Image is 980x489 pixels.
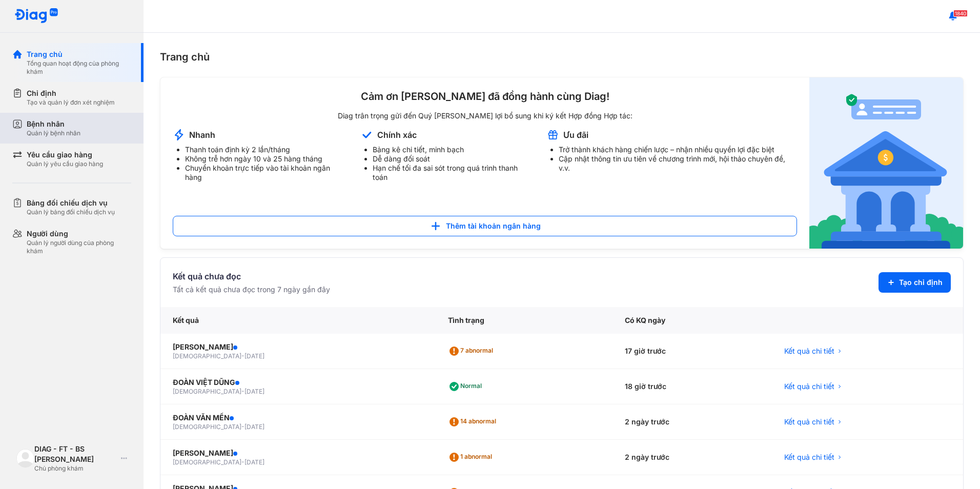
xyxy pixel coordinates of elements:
div: Nhanh [189,129,215,140]
img: logo [14,8,58,24]
span: [DATE] [244,352,264,360]
li: Thanh toán định kỳ 2 lần/tháng [185,145,348,154]
div: 18 giờ trước [612,369,772,404]
div: 17 giờ trước [612,334,772,369]
div: Tình trạng [436,307,612,334]
img: account-announcement [173,129,185,141]
div: Quản lý bệnh nhân [27,129,80,137]
span: [DATE] [244,458,264,466]
div: Kết quả chưa đọc [173,270,330,282]
div: 1 abnormal [448,449,496,465]
div: Ưu đãi [563,129,588,140]
div: Cảm ơn [PERSON_NAME] đã đồng hành cùng Diag! [173,90,797,103]
span: Kết quả chi tiết [784,452,834,462]
div: 2 ngày trước [612,404,772,440]
span: Kết quả chi tiết [784,346,834,356]
div: ĐOÀN VĂN MẾN [173,413,423,423]
div: 14 abnormal [448,414,500,430]
img: account-announcement [809,77,963,249]
button: Thêm tài khoản ngân hàng [173,216,797,236]
div: Tất cả kết quả chưa đọc trong 7 ngày gần đây [173,284,330,295]
div: Người dùng [27,229,131,239]
span: [DATE] [244,423,264,431]
span: [DATE] [244,388,264,395]
li: Hạn chế tối đa sai sót trong quá trình thanh toán [373,164,534,182]
div: [PERSON_NAME] [173,342,423,352]
div: Tạo và quản lý đơn xét nghiệm [27,98,115,107]
span: Kết quả chi tiết [784,381,834,392]
li: Dễ dàng đối soát [373,154,534,164]
span: 1840 [953,10,968,17]
div: Trang chủ [27,49,131,59]
div: Có KQ ngày [612,307,772,334]
img: account-announcement [360,129,373,141]
div: Chủ phòng khám [34,464,117,473]
div: Tổng quan hoạt động của phòng khám [27,59,131,76]
div: ĐOÀN VIỆT DŨNG [173,377,423,388]
li: Trở thành khách hàng chiến lược – nhận nhiều quyền lợi đặc biệt [559,145,797,154]
button: Tạo chỉ định [879,272,951,293]
span: - [241,458,244,466]
span: Tạo chỉ định [899,277,943,288]
div: Bảng đối chiếu dịch vụ [27,198,115,208]
div: DIAG - FT - BS [PERSON_NAME] [34,444,117,464]
span: - [241,388,244,395]
div: Quản lý người dùng của phòng khám [27,239,131,255]
div: [PERSON_NAME] [173,448,423,458]
div: Trang chủ [160,49,964,65]
div: Quản lý bảng đối chiếu dịch vụ [27,208,115,216]
div: 2 ngày trước [612,440,772,475]
li: Cập nhật thông tin ưu tiên về chương trình mới, hội thảo chuyên đề, v.v. [559,154,797,173]
div: Quản lý yêu cầu giao hàng [27,160,103,168]
div: Normal [448,378,486,395]
div: Chỉ định [27,88,115,98]
div: Chính xác [377,129,417,140]
span: [DEMOGRAPHIC_DATA] [173,458,241,466]
li: Chuyển khoản trực tiếp vào tài khoản ngân hàng [185,164,348,182]
div: Bệnh nhân [27,119,80,129]
li: Bảng kê chi tiết, minh bạch [373,145,534,154]
div: Diag trân trọng gửi đến Quý [PERSON_NAME] lợi bổ sung khi ký kết Hợp đồng Hợp tác: [173,111,797,120]
span: [DEMOGRAPHIC_DATA] [173,352,241,360]
span: Kết quả chi tiết [784,417,834,427]
span: [DEMOGRAPHIC_DATA] [173,423,241,431]
div: Kết quả [160,307,436,334]
img: logo [16,449,34,467]
span: - [241,352,244,360]
span: [DEMOGRAPHIC_DATA] [173,388,241,395]
img: account-announcement [546,129,559,141]
div: Yêu cầu giao hàng [27,150,103,160]
div: 7 abnormal [448,343,497,359]
span: - [241,423,244,431]
li: Không trễ hơn ngày 10 và 25 hàng tháng [185,154,348,164]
